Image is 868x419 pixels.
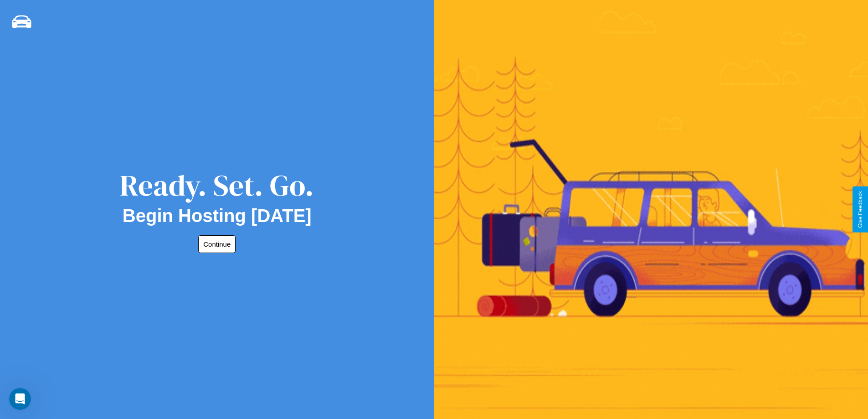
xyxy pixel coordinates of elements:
iframe: Intercom live chat [9,388,31,410]
div: Ready. Set. Go. [120,165,314,206]
div: Give Feedback [857,191,863,228]
button: Continue [198,235,236,253]
h2: Begin Hosting [DATE] [123,206,312,226]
